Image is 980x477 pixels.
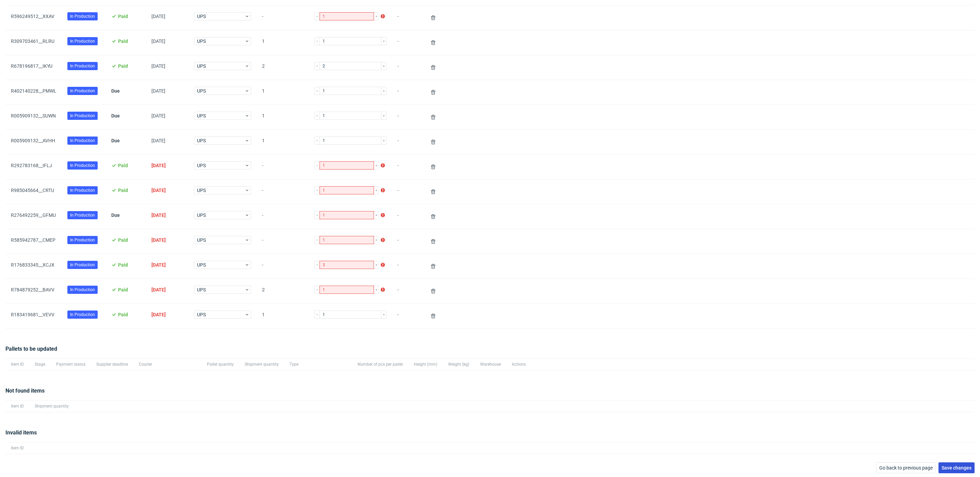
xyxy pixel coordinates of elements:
[35,362,45,367] span: Stage
[397,163,418,171] span: -
[11,113,56,118] a: R005909132__SUWN
[56,362,85,367] span: Payment status
[11,312,54,317] a: R183419681__VEVV
[70,262,95,268] span: In Production
[448,362,469,367] span: Weight (kg)
[111,88,120,94] span: Due
[70,312,95,318] span: In Production
[397,138,418,146] span: -
[197,237,245,243] span: UPS
[151,113,165,118] span: [DATE]
[197,286,245,293] span: UPS
[96,362,128,367] span: Supplier deadline
[876,462,936,473] button: Go back to previous page
[11,212,56,218] a: R276492259__GFMU
[151,188,166,193] span: [DATE]
[262,63,304,71] span: 2
[118,14,128,19] span: Paid
[11,362,24,367] span: Item ID
[197,187,245,194] span: UPS
[11,445,24,451] span: Item ID
[5,345,975,359] div: Pallets to be updated
[111,212,120,218] span: Due
[262,188,304,196] span: -
[938,462,975,473] button: Save changes
[197,112,245,119] span: UPS
[11,14,54,19] a: R596249512__XXAV
[11,403,24,409] span: Item ID
[5,387,975,400] div: Not found items
[118,163,128,168] span: Paid
[879,465,933,470] span: Go back to previous page
[70,113,95,119] span: In Production
[397,262,418,270] span: -
[151,63,165,69] span: [DATE]
[262,113,304,121] span: 1
[397,88,418,96] span: -
[397,113,418,121] span: -
[111,113,120,118] span: Due
[197,261,245,268] span: UPS
[414,362,437,367] span: Height (mm)
[397,63,418,71] span: -
[197,38,245,45] span: UPS
[397,287,418,295] span: -
[151,88,165,94] span: [DATE]
[397,38,418,47] span: -
[118,312,128,317] span: Paid
[151,38,165,44] span: [DATE]
[197,212,245,219] span: UPS
[11,63,52,69] a: R678196817__IKYU
[262,138,304,146] span: 1
[151,262,166,268] span: [DATE]
[358,362,403,367] span: Number of pcs per pallet
[70,287,95,293] span: In Production
[197,88,245,94] span: UPS
[118,63,128,69] span: Paid
[70,88,95,94] span: In Production
[5,429,975,442] div: Invalid items
[197,63,245,69] span: UPS
[480,362,501,367] span: Warehouse
[139,362,196,367] span: Courier
[11,88,56,94] a: R402140228__PMWL
[397,14,418,22] span: -
[118,38,128,44] span: Paid
[11,262,54,268] a: R176833345__XCJX
[262,287,304,295] span: 2
[11,38,54,44] a: R309703461__RLRU
[262,312,304,320] span: 1
[207,362,234,367] span: Pallet quantity
[262,212,304,221] span: -
[70,237,95,243] span: In Production
[70,187,95,193] span: In Production
[151,163,166,168] span: [DATE]
[262,163,304,171] span: -
[262,88,304,96] span: 1
[512,362,526,367] span: Actions
[151,237,166,243] span: [DATE]
[397,212,418,221] span: -
[118,287,128,292] span: Paid
[397,237,418,245] span: -
[70,38,95,44] span: In Production
[290,362,347,367] span: Type
[11,163,52,168] a: R292783168__IFLJ
[118,262,128,268] span: Paid
[118,188,128,193] span: Paid
[197,162,245,169] span: UPS
[118,237,128,243] span: Paid
[11,287,54,292] a: R784879252__BAVV
[11,188,54,193] a: R985045664__CRTU
[197,311,245,318] span: UPS
[111,138,120,143] span: Due
[70,63,95,69] span: In Production
[262,38,304,47] span: 1
[942,465,971,470] span: Save changes
[11,237,55,243] a: R585942787__CMEP
[151,212,166,218] span: [DATE]
[197,13,245,20] span: UPS
[11,138,55,143] a: R005909132__AVHH
[245,362,279,367] span: Shipment quantity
